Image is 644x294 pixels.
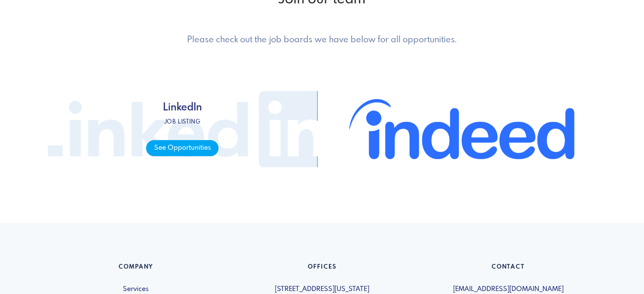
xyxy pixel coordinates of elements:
[146,118,218,126] p: Job listing
[116,35,528,45] h5: Please check out the job boards we have below for all opportunities.
[48,264,224,274] h6: Company
[234,264,410,274] h6: Offices
[420,264,597,274] h6: Contact
[48,66,317,192] a: LinkedIn Job listing See Opportunities
[146,140,218,157] span: See Opportunities
[146,102,218,114] h4: LinkedIn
